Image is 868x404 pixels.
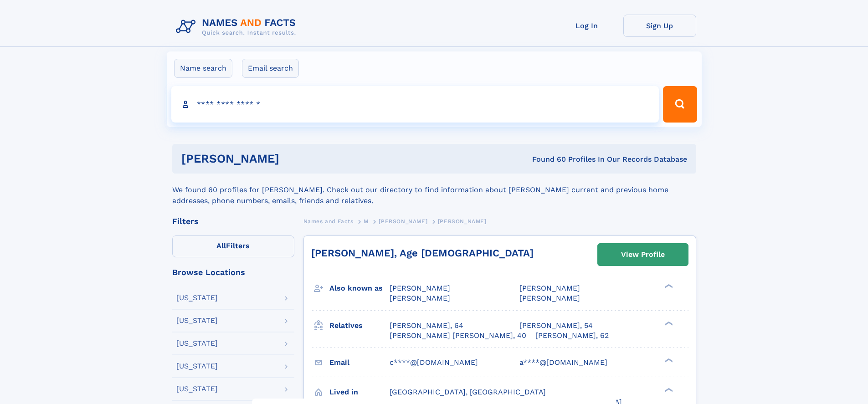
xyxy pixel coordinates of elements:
[390,294,450,302] span: [PERSON_NAME]
[663,283,673,289] div: ❯
[598,244,688,266] a: View Profile
[176,385,218,393] div: [US_STATE]
[176,340,218,347] div: [US_STATE]
[438,218,487,225] span: [PERSON_NAME]
[329,384,390,400] h3: Lived in
[663,387,673,393] div: ❯
[663,86,697,123] button: Search Button
[303,215,354,227] a: Names and Facts
[181,153,406,164] h1: [PERSON_NAME]
[364,215,369,227] a: M
[172,235,294,257] label: Filters
[172,15,303,39] img: Logo Names and Facts
[311,247,534,259] a: [PERSON_NAME], Age [DEMOGRAPHIC_DATA]
[364,218,369,225] span: M
[176,317,218,324] div: [US_STATE]
[621,244,665,265] div: View Profile
[519,321,593,331] a: [PERSON_NAME], 54
[172,217,294,225] div: Filters
[663,320,673,326] div: ❯
[390,321,463,331] a: [PERSON_NAME], 64
[379,215,427,227] a: [PERSON_NAME]
[171,86,659,123] input: search input
[172,174,696,206] div: We found 60 profiles for [PERSON_NAME]. Check out our directory to find information about [PERSON...
[519,284,580,292] span: [PERSON_NAME]
[329,318,390,333] h3: Relatives
[216,241,226,250] span: All
[623,15,696,37] a: Sign Up
[390,388,546,396] span: [GEOGRAPHIC_DATA], [GEOGRAPHIC_DATA]
[663,357,673,363] div: ❯
[535,331,609,341] a: [PERSON_NAME], 62
[406,154,687,164] div: Found 60 Profiles In Our Records Database
[329,355,390,370] h3: Email
[176,294,218,302] div: [US_STATE]
[329,281,390,296] h3: Also known as
[390,284,450,292] span: [PERSON_NAME]
[242,59,299,78] label: Email search
[172,268,294,276] div: Browse Locations
[174,59,232,78] label: Name search
[379,218,427,225] span: [PERSON_NAME]
[176,363,218,370] div: [US_STATE]
[550,15,623,37] a: Log In
[519,294,580,302] span: [PERSON_NAME]
[390,331,526,341] a: [PERSON_NAME] [PERSON_NAME], 40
